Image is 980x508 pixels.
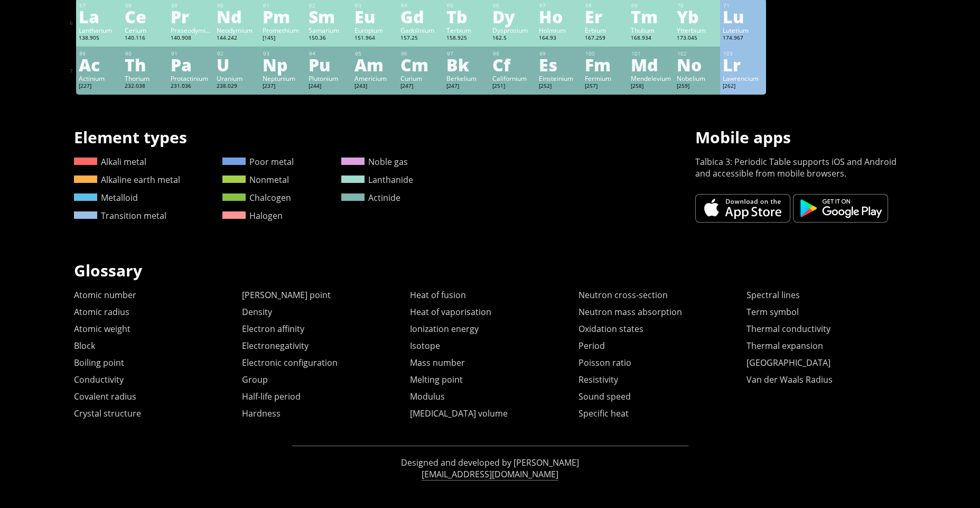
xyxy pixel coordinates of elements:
[410,408,508,419] a: [MEDICAL_DATA] volume
[242,323,304,335] a: Electron affinity
[410,306,491,318] a: Heat of vaporisation
[492,34,533,43] div: 162.5
[309,82,349,91] div: [244]
[578,391,631,402] a: Sound speed
[539,56,580,73] div: Es
[79,34,119,43] div: 138.905
[746,306,799,318] a: Term symbol
[585,2,626,9] div: 68
[677,74,717,82] div: Nobelium
[723,2,763,9] div: 71
[217,56,257,73] div: U
[410,289,466,301] a: Heat of fusion
[400,82,441,91] div: [247]
[539,74,580,82] div: Einsteinium
[677,34,717,43] div: 173.045
[401,2,441,9] div: 64
[354,26,395,34] div: Europium
[447,50,487,57] div: 97
[631,82,671,91] div: [258]
[79,82,119,91] div: [227]
[309,50,349,57] div: 94
[125,34,165,43] div: 140.116
[74,391,136,402] a: Covalent radius
[631,50,671,57] div: 101
[217,34,257,43] div: 144.242
[400,26,441,34] div: Gadolinium
[125,56,165,73] div: Th
[585,50,626,57] div: 100
[309,2,349,9] div: 62
[400,74,441,82] div: Curium
[309,8,349,25] div: Sm
[410,357,465,368] a: Mass number
[242,408,281,419] a: Hardness
[125,74,165,82] div: Thorium
[171,50,211,57] div: 91
[242,306,272,318] a: Density
[309,56,349,73] div: Pu
[400,34,441,43] div: 157.25
[125,82,165,91] div: 232.038
[242,391,301,402] a: Half-life period
[401,50,441,57] div: 96
[74,357,124,368] a: Boiling point
[723,34,763,43] div: 174.967
[341,156,408,168] a: Noble gas
[585,56,626,73] div: Fm
[447,2,487,9] div: 65
[446,56,487,73] div: Bk
[355,50,395,57] div: 95
[723,74,763,82] div: Lawrencium
[74,192,138,204] a: Metalloid
[222,192,291,204] a: Chalcogen
[74,374,124,385] a: Conductivity
[631,8,671,25] div: Tm
[539,34,580,43] div: 164.93
[746,340,823,352] a: Thermal expansion
[79,2,119,9] div: 57
[677,50,717,57] div: 102
[723,82,763,91] div: [262]
[79,56,119,73] div: Ac
[217,50,257,57] div: 92
[292,457,688,468] p: Designed and developed by [PERSON_NAME]
[263,2,303,9] div: 61
[171,8,211,25] div: Pr
[354,8,395,25] div: Eu
[446,34,487,43] div: 158.925
[677,56,717,73] div: No
[263,26,303,34] div: Promethium
[341,192,400,204] a: Actinide
[677,2,717,9] div: 70
[242,374,268,385] a: Group
[222,156,294,168] a: Poor metal
[354,82,395,91] div: [243]
[217,74,257,82] div: Uranium
[171,74,211,82] div: Protactinium
[400,56,441,73] div: Cm
[493,2,533,9] div: 66
[422,468,558,481] a: [EMAIL_ADDRESS][DOMAIN_NAME]
[263,50,303,57] div: 93
[493,50,533,57] div: 98
[695,126,907,148] h1: Mobile apps
[74,174,180,186] a: Alkaline earth metal
[222,174,289,186] a: Nonmetal
[79,74,119,82] div: Actinium
[74,156,146,168] a: Alkali metal
[410,340,440,352] a: Isotope
[74,210,166,221] a: Transition metal
[585,74,626,82] div: Fermium
[74,289,136,301] a: Atomic number
[79,8,119,25] div: La
[446,26,487,34] div: Terbium
[578,340,605,352] a: Period
[355,2,395,9] div: 63
[578,289,668,301] a: Neutron cross-section
[677,82,717,91] div: [259]
[354,34,395,43] div: 151.964
[263,34,303,43] div: [145]
[723,26,763,34] div: Lutetium
[217,26,257,34] div: Neodymium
